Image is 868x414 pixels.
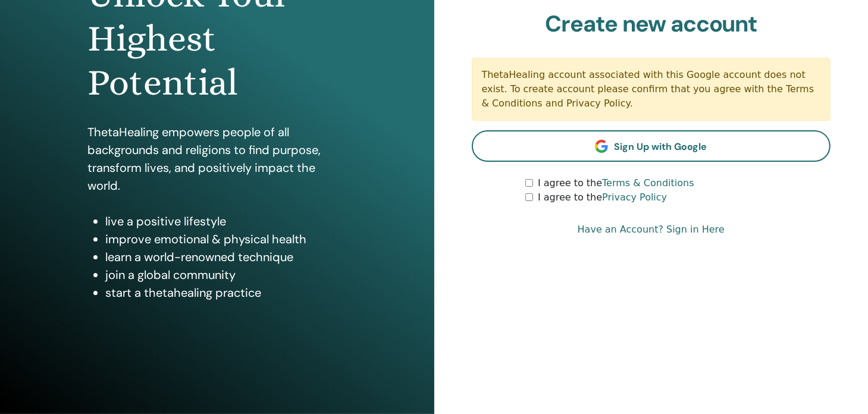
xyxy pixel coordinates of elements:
a: Terms & Conditions [602,177,694,189]
span: Sign Up with Google [614,140,707,153]
li: live a positive lifestyle [105,212,347,230]
a: Have an Account? Sign in Here [578,222,725,237]
label: I agree to the [538,190,667,205]
p: ThetaHealing empowers people of all backgrounds and religions to find purpose, transform lives, a... [87,123,347,195]
li: improve emotional & physical health [105,230,347,248]
a: Sign Up with Google [472,130,831,162]
li: learn a world-renowned technique [105,248,347,266]
a: Privacy Policy [602,192,667,203]
li: start a thetahealing practice [105,284,347,302]
div: ThetaHealing account associated with this Google account does not exist. To create account please... [472,58,831,121]
label: I agree to the [538,176,694,190]
li: join a global community [105,266,347,284]
h2: Create new account [472,11,831,38]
